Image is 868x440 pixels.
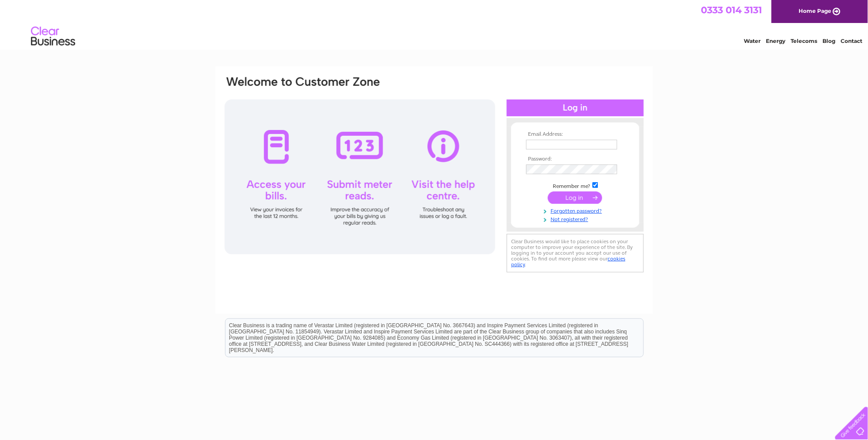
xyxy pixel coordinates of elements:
[744,38,761,44] a: Water
[791,38,818,44] a: Telecoms
[526,206,627,214] a: Forgotten password?
[548,191,602,204] input: Submit
[226,5,643,43] div: Clear Business is a trading name of Verastar Limited (registered in [GEOGRAPHIC_DATA] No. 3667643...
[512,256,626,268] a: cookies policy
[524,156,627,162] th: Password:
[526,214,627,223] a: Not registered?
[524,131,627,138] th: Email Address:
[524,181,627,190] td: Remember me?
[507,234,644,272] div: Clear Business would like to place cookies on your computer to improve your experience of the sit...
[701,4,762,15] a: 0333 014 3131
[31,23,76,50] img: logo.png
[766,38,786,44] a: Energy
[823,38,836,44] a: Blog
[841,38,863,44] a: Contact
